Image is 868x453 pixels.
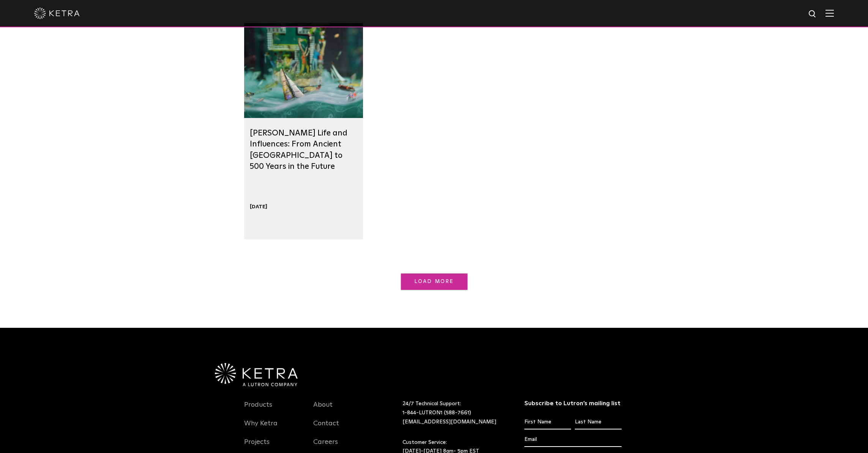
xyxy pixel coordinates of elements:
a: About [313,401,333,418]
img: Hamburger%20Nav.svg [825,9,834,17]
a: 1-844-LUTRON1 (588-7661) [402,410,471,415]
input: First Name [524,415,571,429]
img: search icon [808,9,817,19]
a: [EMAIL_ADDRESS][DOMAIN_NAME] [402,419,496,425]
img: dustin-yellin-ketra-lighting-05.jpg [244,23,363,118]
a: Why Ketra [244,419,278,437]
img: ketra-logo-2019-white [34,8,80,19]
img: Ketra-aLutronCo_White_RGB [215,363,298,387]
input: Last Name [575,415,622,429]
span: Load More [414,279,454,284]
p: 24/7 Technical Support: [402,400,505,426]
a: Load More [401,274,467,290]
a: [PERSON_NAME] Life and Influences: From Ancient [GEOGRAPHIC_DATA] to 500 Years in the Future [250,129,347,170]
input: Email [524,433,622,447]
a: Contact [313,419,339,437]
h3: Subscribe to Lutron’s mailing list [524,400,622,407]
a: Products [244,401,272,418]
div: [DATE] [250,203,267,210]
